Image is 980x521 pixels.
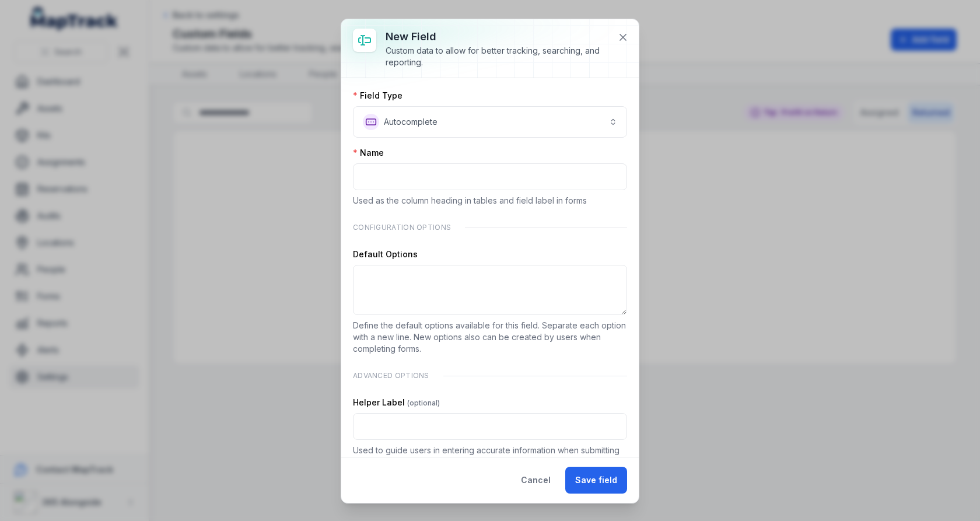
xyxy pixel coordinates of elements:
p: Used as the column heading in tables and field label in forms [353,195,627,207]
p: Used to guide users in entering accurate information when submitting forms [353,445,627,468]
button: Autocomplete [353,106,627,138]
label: Helper Label [353,397,440,408]
div: Advanced Options [353,364,627,387]
textarea: :r89:-form-item-label [353,265,627,315]
label: Name [353,147,384,159]
p: Define the default options available for this field. Separate each option with a new line. New op... [353,320,627,355]
label: Field Type [353,90,402,102]
button: Save field [565,467,627,494]
label: Default Options [353,249,418,260]
div: Configuration Options [353,216,627,239]
button: Cancel [511,467,561,494]
input: :r8a:-form-item-label [353,413,627,440]
input: :r88:-form-item-label [353,163,627,190]
h3: New field [386,29,608,45]
div: Custom data to allow for better tracking, searching, and reporting. [386,45,608,68]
